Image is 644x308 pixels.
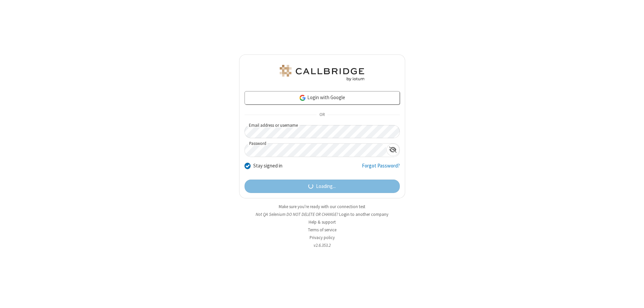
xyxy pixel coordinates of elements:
button: Loading... [245,180,400,193]
li: v2.6.353.2 [239,242,405,248]
input: Password [245,144,386,157]
span: OR [317,110,327,120]
label: Stay signed in [253,162,282,170]
a: Terms of service [308,227,336,233]
a: Make sure you're ready with our connection test [279,204,365,209]
a: Privacy policy [310,235,335,240]
img: QA Selenium DO NOT DELETE OR CHANGE [278,65,366,81]
a: Login with Google [245,91,400,105]
img: google-icon.png [299,94,306,102]
a: Help & support [309,219,336,225]
button: Login to another company [339,211,388,218]
a: Forgot Password? [362,162,400,175]
li: Not QA Selenium DO NOT DELETE OR CHANGE? [239,211,405,218]
div: Show password [386,144,399,156]
input: Email address or username [245,125,400,138]
span: Loading... [316,183,336,190]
